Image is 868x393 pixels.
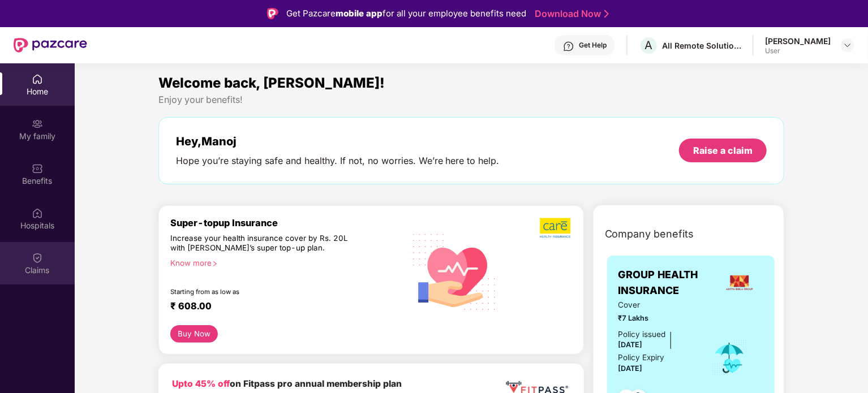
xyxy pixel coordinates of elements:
span: A [645,38,653,52]
div: [PERSON_NAME] [765,36,831,46]
div: Get Pazcare for all your employee benefits need [286,7,526,20]
div: Increase your health insurance cover by Rs. 20L with [PERSON_NAME]’s super top-up plan. [170,234,356,254]
div: Get Help [579,41,607,50]
span: [DATE] [618,364,643,373]
div: Hey, Manoj [176,135,500,148]
b: Upto 45% off [172,378,230,389]
img: Logo [267,8,278,19]
img: New Pazcare Logo [14,38,87,53]
div: Super-topup Insurance [170,217,405,228]
img: svg+xml;base64,PHN2ZyB4bWxucz0iaHR0cDovL3d3dy53My5vcmcvMjAwMC9zdmciIHhtbG5zOnhsaW5rPSJodHRwOi8vd3... [405,220,505,322]
strong: mobile app [336,8,383,19]
div: User [765,46,831,55]
span: Company benefits [605,226,694,242]
span: [DATE] [618,340,643,349]
div: Policy Expiry [618,352,665,364]
b: on Fitpass pro annual membership plan [172,378,402,389]
div: All Remote Solutions Private Limited [662,40,741,51]
img: svg+xml;base64,PHN2ZyB3aWR0aD0iMjAiIGhlaWdodD0iMjAiIHZpZXdCb3g9IjAgMCAyMCAyMCIgZmlsbD0ibm9uZSIgeG... [32,118,43,129]
div: Enjoy your benefits! [158,94,785,106]
span: GROUP HEALTH INSURANCE [618,267,716,299]
span: Welcome back, [PERSON_NAME]! [158,75,385,91]
button: Buy Now [170,325,218,343]
span: right [212,261,218,267]
div: Starting from as low as [170,288,356,296]
img: svg+xml;base64,PHN2ZyBpZD0iQmVuZWZpdHMiIHhtbG5zPSJodHRwOi8vd3d3LnczLm9yZy8yMDAwL3N2ZyIgd2lkdGg9Ij... [32,163,43,174]
img: Stroke [604,8,609,20]
div: Hope you’re staying safe and healthy. If not, no worries. We’re here to help. [176,155,500,167]
div: Raise a claim [693,144,753,157]
img: b5dec4f62d2307b9de63beb79f102df3.png [540,217,572,239]
img: svg+xml;base64,PHN2ZyBpZD0iSG9tZSIgeG1sbnM9Imh0dHA6Ly93d3cudzMub3JnLzIwMDAvc3ZnIiB3aWR0aD0iMjAiIG... [32,74,43,85]
span: Cover [618,299,696,311]
div: ₹ 608.00 [170,300,393,314]
img: icon [711,339,748,377]
img: svg+xml;base64,PHN2ZyBpZD0iSG9zcGl0YWxzIiB4bWxucz0iaHR0cDovL3d3dy53My5vcmcvMjAwMC9zdmciIHdpZHRoPS... [32,208,43,219]
div: Know more [170,258,398,266]
div: Policy issued [618,329,666,340]
img: svg+xml;base64,PHN2ZyBpZD0iRHJvcGRvd24tMzJ4MzIiIHhtbG5zPSJodHRwOi8vd3d3LnczLm9yZy8yMDAwL3N2ZyIgd2... [843,41,852,50]
span: ₹7 Lakhs [618,313,696,324]
a: Download Now [535,8,605,20]
img: insurerLogo [724,267,755,298]
img: svg+xml;base64,PHN2ZyBpZD0iSGVscC0zMngzMiIgeG1sbnM9Imh0dHA6Ly93d3cudzMub3JnLzIwMDAvc3ZnIiB3aWR0aD... [563,41,574,52]
img: svg+xml;base64,PHN2ZyBpZD0iQ2xhaW0iIHhtbG5zPSJodHRwOi8vd3d3LnczLm9yZy8yMDAwL3N2ZyIgd2lkdGg9IjIwIi... [32,252,43,264]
